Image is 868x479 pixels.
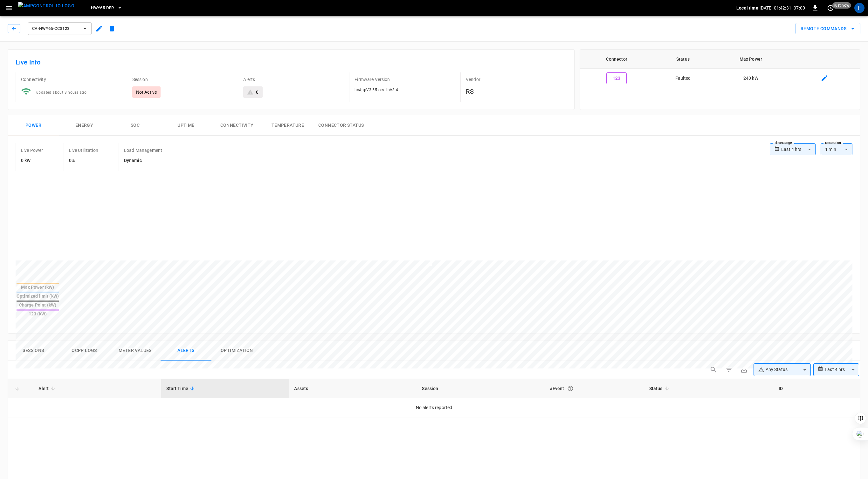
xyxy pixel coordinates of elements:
[32,25,79,32] span: ca-hwy65-ccs123
[832,2,851,9] span: just now
[854,3,865,13] div: profile-icon
[110,115,161,136] button: SOC
[132,76,233,83] p: Session
[466,76,567,83] p: Vendor
[580,50,653,69] th: Connector
[760,5,805,11] p: [DATE] 01:42:31 -07:00
[69,157,98,164] h6: 0%
[355,88,398,92] span: hxAppV3.55-ccsLibV3.4
[161,115,211,136] button: Uptime
[736,5,758,11] p: Local time
[653,69,713,88] td: Faulted
[8,115,59,136] button: Power
[211,341,262,361] button: Optimization
[124,157,162,164] h6: Dynamic
[28,22,92,35] button: ca-hwy65-ccs123
[796,23,860,35] button: Remote Commands
[69,147,98,153] p: Live Utilization
[161,341,211,361] button: Alerts
[580,50,860,88] table: connector table
[825,364,859,376] div: Last 4 hrs
[59,341,110,361] button: Ocpp logs
[821,143,852,155] div: 1 min
[36,90,86,95] span: updated about 3 hours ago
[59,115,110,136] button: Energy
[565,383,576,394] button: An event is a single occurrence of an issue. An alert groups related events for the same asset, m...
[417,379,545,398] th: Session
[262,115,313,136] button: Temperature
[653,50,713,69] th: Status
[38,385,57,392] span: Alert
[91,4,114,12] span: HWY65-DER
[21,147,43,153] p: Live Power
[713,69,789,88] td: 240 kW
[16,57,567,67] h6: Live Info
[825,140,841,145] label: Resolution
[606,72,627,84] button: 123
[774,140,792,145] label: Time Range
[355,76,455,83] p: Firmware Version
[243,76,344,83] p: Alerts
[466,86,567,97] h6: RS
[256,89,258,95] div: 0
[649,385,671,392] span: Status
[211,115,262,136] button: Connectivity
[8,341,59,361] button: Sessions
[18,2,74,10] img: ampcontrol.io logo
[758,366,801,373] div: Any Status
[21,157,43,164] h6: 0 kW
[166,385,196,392] span: Start Time
[110,341,161,361] button: Meter Values
[550,383,639,394] div: #Event
[21,76,122,83] p: Connectivity
[124,147,162,153] p: Load Management
[774,379,860,398] th: ID
[313,115,369,136] button: Connector Status
[825,3,836,13] button: set refresh interval
[796,23,860,35] div: remote commands options
[136,89,157,95] p: Not Active
[88,2,125,14] button: HWY65-DER
[289,379,417,398] th: Assets
[8,398,860,417] td: No alerts reported
[781,143,816,155] div: Last 4 hrs
[713,50,789,69] th: Max Power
